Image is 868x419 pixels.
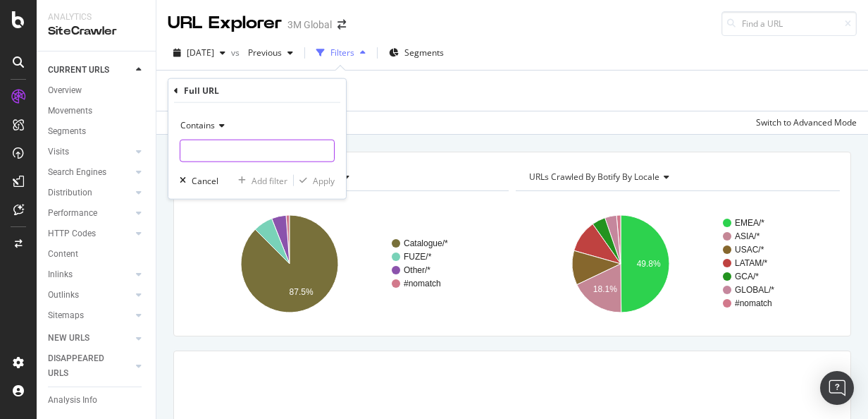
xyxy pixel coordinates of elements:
div: Overview [48,83,82,98]
button: [DATE] [168,42,231,64]
text: LATAM/* [735,258,768,268]
div: Search Engines [48,165,106,180]
button: Segments [383,42,449,64]
button: Switch to Advanced Mode [750,111,857,134]
button: Previous [242,42,299,64]
div: Open Intercom Messenger [820,371,854,405]
span: Contains [180,119,215,131]
a: Distribution [48,186,132,200]
button: Add filter [232,174,287,188]
div: Segments [48,124,86,139]
a: Performance [48,206,132,221]
div: NEW URLS [48,331,89,346]
text: EMEA/* [735,218,764,228]
span: 2025 Sep. 7th [187,47,214,59]
a: DISAPPEARED URLS [48,351,132,381]
div: Movements [48,104,92,119]
text: ASIA/* [735,231,760,241]
input: Find a URL [721,11,857,36]
text: #nomatch [404,279,441,289]
div: Inlinks [48,267,73,282]
div: Add filter [252,174,287,186]
h4: URLs Crawled By Botify By locale [526,166,827,188]
a: Movements [48,104,146,119]
div: Analysis Info [48,393,97,408]
button: Apply [294,174,335,188]
div: CURRENT URLS [48,63,109,78]
a: Content [48,247,146,262]
div: Performance [48,206,97,221]
text: Catalogue/* [404,238,448,248]
text: #nomatch [735,298,772,308]
text: GCA/* [735,272,759,281]
div: Cancel [192,174,218,186]
text: 87.5% [290,287,314,297]
text: 18.1% [593,284,617,294]
text: FUZE/* [404,252,432,262]
a: Inlinks [48,267,132,282]
svg: A chart. [516,202,835,325]
text: GLOBAL/* [735,285,774,295]
text: Other/* [404,265,430,275]
a: Outlinks [48,288,132,303]
span: Previous [242,47,282,59]
div: SiteCrawler [48,23,144,40]
div: Switch to Advanced Mode [756,116,857,128]
a: Overview [48,83,146,98]
a: Search Engines [48,165,132,180]
a: Analysis Info [48,393,146,408]
div: Distribution [48,186,92,200]
div: Full URL [184,85,219,97]
div: Filters [330,47,354,59]
a: CURRENT URLS [48,63,132,78]
div: Outlinks [48,288,79,303]
a: Visits [48,145,132,159]
a: Sitemaps [48,308,132,323]
text: USAC/* [735,245,764,255]
span: vs [231,47,242,59]
svg: A chart. [185,202,504,325]
div: Content [48,247,78,262]
div: Sitemaps [48,308,84,323]
text: 49.8% [637,259,661,269]
a: Segments [48,124,146,139]
div: Apply [313,174,335,186]
div: Analytics [48,11,144,23]
div: URL Explorer [168,11,282,35]
span: Segments [404,47,444,59]
div: HTTP Codes [48,226,96,241]
a: HTTP Codes [48,226,132,241]
button: Cancel [174,174,218,188]
a: NEW URLS [48,331,132,346]
button: Filters [311,42,371,64]
div: Visits [48,145,69,159]
div: arrow-right-arrow-left [337,20,346,30]
div: DISAPPEARED URLS [48,351,119,381]
div: 3M Global [287,18,332,32]
span: URLs Crawled By Botify By locale [529,171,659,183]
